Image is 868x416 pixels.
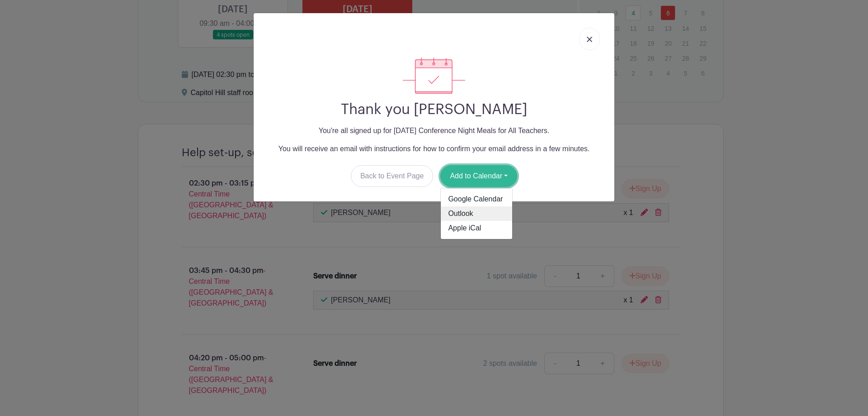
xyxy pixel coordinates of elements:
[261,125,607,136] p: You're all signed up for [DATE] Conference Night Meals for All Teachers.
[351,165,434,187] a: Back to Event Page
[441,206,512,221] a: Outlook
[441,221,512,235] a: Apple iCal
[403,57,465,94] img: signup_complete-c468d5dda3e2740ee63a24cb0ba0d3ce5d8a4ecd24259e683200fb1569d990c8.svg
[261,101,607,118] h2: Thank you [PERSON_NAME]
[587,37,592,42] img: close_button-5f87c8562297e5c2d7936805f587ecaba9071eb48480494691a3f1689db116b3.svg
[261,143,607,154] p: You will receive an email with instructions for how to confirm your email address in a few minutes.
[440,165,517,187] button: Add to Calendar
[441,192,512,206] a: Google Calendar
